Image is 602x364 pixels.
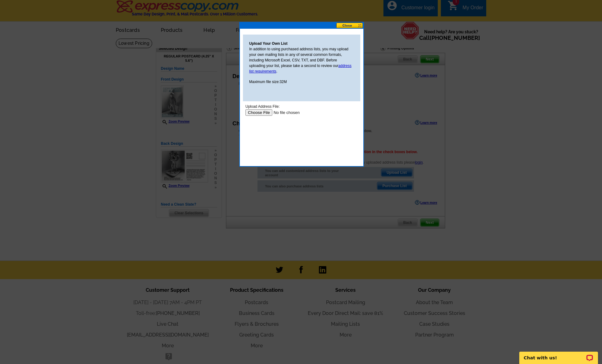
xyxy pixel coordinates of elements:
p: In addition to using purchased address lists, you may upload your own mailing lists in any of sev... [249,46,354,74]
span: 32M [280,80,287,84]
iframe: LiveChat chat widget [515,345,602,364]
div: Upload Address File: [2,2,115,8]
p: Maximum file size: [249,79,354,85]
strong: Upload Your Own List [249,41,287,46]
